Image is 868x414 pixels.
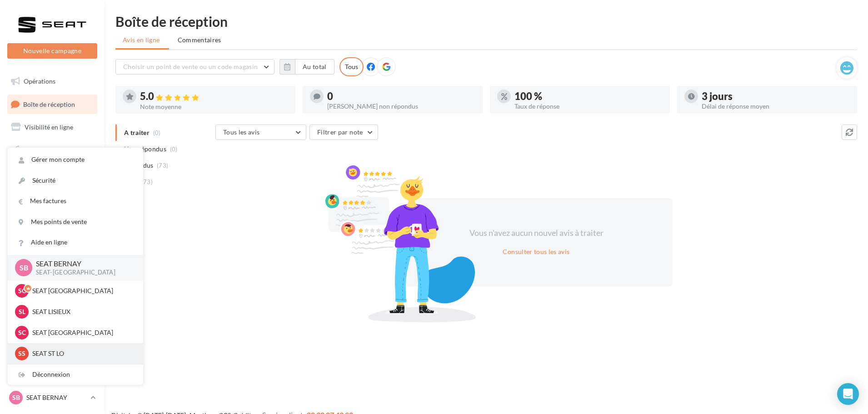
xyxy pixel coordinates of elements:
[23,146,55,154] span: Campagnes
[5,231,99,258] a: PLV et print personnalisable
[8,191,143,211] a: Mes factures
[8,170,143,191] a: Sécurité
[8,364,143,385] div: Déconnexion
[5,72,99,91] a: Opérations
[223,128,260,136] span: Tous les avis
[8,150,143,170] a: Gérer mon compte
[18,328,26,337] span: SC
[157,162,168,169] span: (73)
[24,77,55,85] span: Opérations
[32,349,132,358] p: SEAT ST LO
[36,269,129,277] p: SEAT-[GEOGRAPHIC_DATA]
[12,393,20,402] span: SB
[702,103,850,110] div: Délai de réponse moyen
[115,59,274,75] button: Choisir un point de vente ou un code magasin
[32,328,132,337] p: SEAT [GEOGRAPHIC_DATA]
[702,91,850,101] div: 3 jours
[32,307,132,316] p: SEAT LISIEUX
[514,103,663,110] div: Taux de réponse
[5,261,99,288] a: Campagnes DataOnDemand
[5,208,99,227] a: Calendrier
[115,15,857,28] div: Boîte de réception
[5,95,99,114] a: Boîte de réception
[279,59,334,75] button: Au total
[327,103,475,110] div: [PERSON_NAME] non répondus
[140,104,288,110] div: Note moyenne
[514,91,663,101] div: 100 %
[140,91,288,102] div: 5.0
[26,393,87,402] p: SEAT BERNAY
[141,178,153,185] span: (73)
[8,232,143,253] a: Aide en ligne
[178,35,221,45] span: Commentaires
[339,57,364,76] div: Tous
[295,59,334,75] button: Au total
[18,349,25,358] span: SS
[215,125,306,140] button: Tous les avis
[8,212,143,232] a: Mes points de vente
[5,140,99,160] a: Campagnes
[5,185,99,205] a: Médiathèque
[7,389,97,406] a: SB SEAT BERNAY
[7,43,97,59] button: Nouvelle campagne
[499,246,573,257] button: Consulter tous les avis
[327,91,475,101] div: 0
[23,100,75,108] span: Boîte de réception
[18,286,26,295] span: SC
[170,145,178,153] span: (0)
[5,118,99,137] a: Visibilité en ligne
[458,227,614,239] div: Vous n'avez aucun nouvel avis à traiter
[123,63,258,70] span: Choisir un point de vente ou un code magasin
[5,163,99,182] a: Contacts
[20,262,28,273] span: SB
[25,123,73,131] span: Visibilité en ligne
[124,145,166,154] span: Non répondus
[36,259,129,269] p: SEAT BERNAY
[32,286,132,295] p: SEAT [GEOGRAPHIC_DATA]
[309,125,378,140] button: Filtrer par note
[19,307,25,316] span: SL
[837,383,859,405] div: Open Intercom Messenger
